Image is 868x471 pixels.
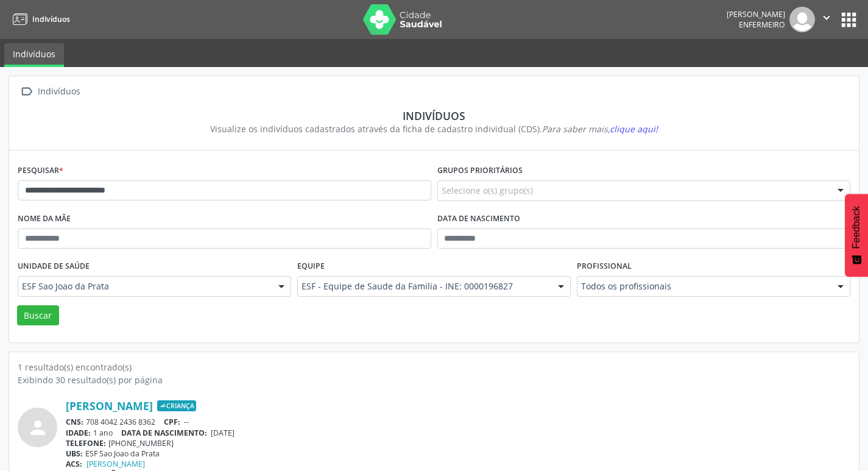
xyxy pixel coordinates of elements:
[164,417,180,427] span: CPF:
[66,459,82,469] span: ACS:
[18,83,35,101] i: 
[727,9,785,19] div: [PERSON_NAME]
[437,161,523,180] label: Grupos prioritários
[739,19,785,30] span: Enfermeiro
[27,417,49,439] i: person
[26,109,842,122] div: Indivíduos
[18,374,850,386] div: Exibindo 30 resultado(s) por página
[66,417,850,427] div: 708 4042 2436 8362
[157,400,196,411] span: Criança
[66,438,106,448] span: TELEFONE:
[610,123,658,135] span: clique aqui!
[184,417,189,427] span: --
[302,280,546,292] span: ESF - Equipe de Saude da Familia - INE: 0000196827
[211,428,235,438] span: [DATE]
[820,11,833,24] i: 
[66,428,850,438] div: 1 ano
[66,448,83,459] span: UBS:
[22,280,266,292] span: ESF Sao Joao da Prata
[66,438,850,448] div: [PHONE_NUMBER]
[442,184,533,197] span: Selecione o(s) grupo(s)
[581,280,825,292] span: Todos os profissionais
[66,448,850,459] div: ESF Sao Joao da Prata
[437,210,520,228] label: Data de nascimento
[18,361,850,374] div: 1 resultado(s) encontrado(s)
[18,83,82,101] a:  Indivíduos
[17,305,59,326] button: Buscar
[815,7,838,32] button: 
[66,417,83,427] span: CNS:
[35,83,82,101] div: Indivíduos
[66,428,91,438] span: IDADE:
[121,428,207,438] span: DATA DE NASCIMENTO:
[577,257,632,276] label: Profissional
[9,9,70,29] a: Indivíduos
[542,123,658,135] i: Para saber mais,
[845,194,868,277] button: Feedback - Mostrar pesquisa
[789,7,815,32] img: img
[26,122,842,135] div: Visualize os indivíduos cadastrados através da ficha de cadastro individual (CDS).
[4,43,64,67] a: Indivíduos
[297,257,325,276] label: Equipe
[32,14,70,24] span: Indivíduos
[86,459,145,469] a: [PERSON_NAME]
[66,399,153,413] a: [PERSON_NAME]
[838,9,859,30] button: apps
[851,206,862,249] span: Feedback
[18,210,71,228] label: Nome da mãe
[18,161,63,180] label: Pesquisar
[18,257,90,276] label: Unidade de saúde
